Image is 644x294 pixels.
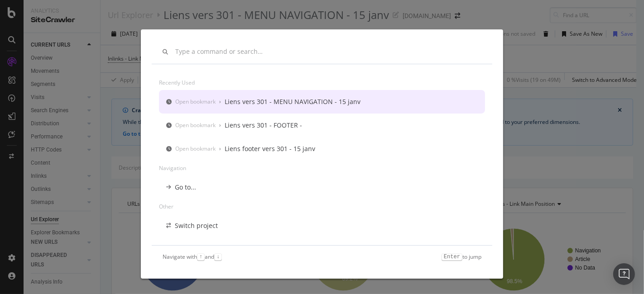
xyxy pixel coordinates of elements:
div: Navigation [159,161,485,175]
div: Open bookmark [174,245,222,254]
input: Type a command or search… [175,48,481,56]
kbd: ↑ [197,253,205,261]
div: Open bookmark [175,145,216,152]
div: › [219,98,221,105]
div: Open bookmark [175,121,216,129]
div: Recently used [159,75,485,90]
div: Other [159,199,485,214]
div: Switch project [175,221,218,230]
div: Liens footer vers 301 - 15 janv [225,144,315,153]
div: Liens vers 301 - FOOTER - [225,121,302,130]
div: › [219,145,221,152]
div: Go to... [175,183,196,192]
div: Open bookmark [175,98,216,105]
div: to jump [442,253,481,261]
div: modal [141,29,503,279]
div: Open Intercom Messenger [613,263,635,285]
kbd: Enter [442,253,462,261]
div: Navigate with and [163,253,222,261]
kbd: ↓ [214,253,222,261]
div: Liens vers 301 - MENU NAVIGATION - 15 janv [225,97,360,106]
div: › [219,121,221,129]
